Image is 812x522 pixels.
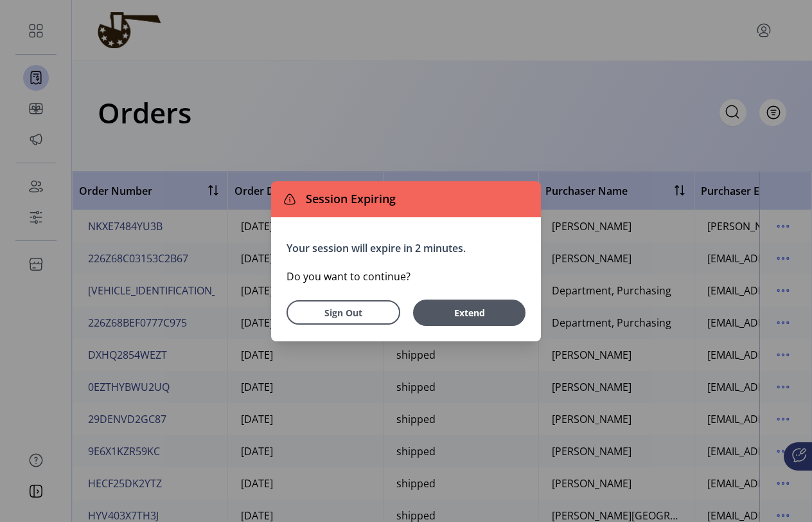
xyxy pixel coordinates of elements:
span: Sign Out [303,306,384,319]
span: Extend [419,306,519,319]
p: Your session will expire in 2 minutes. [287,240,525,256]
button: Extend [413,300,525,326]
span: Session Expiring [301,190,396,208]
button: Sign Out [287,300,400,325]
p: Do you want to continue? [287,269,525,284]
